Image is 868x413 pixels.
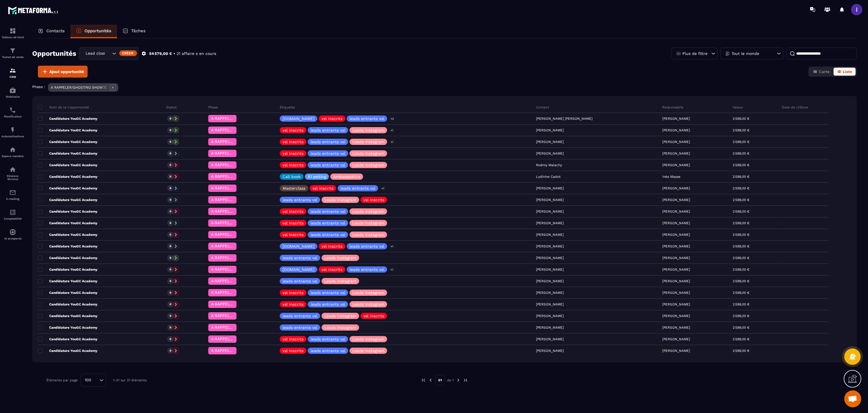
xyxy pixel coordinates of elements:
[662,140,690,144] p: [PERSON_NAME]
[1,185,24,205] a: emailemailE-mailing
[283,128,303,132] p: vsl inscrits
[280,105,295,110] p: Étiquette
[682,52,708,55] p: Plus de filtre
[733,314,749,318] p: 2 599,00 €
[733,117,749,121] p: 2 599,00 €
[38,256,97,260] p: Candidature YouGC Academy
[352,151,384,155] p: Leads Instagram
[733,105,743,110] p: Valeur
[283,140,303,144] p: vsl inscrits
[1,122,24,142] a: automationsautomationsAutomatisations
[447,378,454,382] p: de 1
[1,43,24,63] a: formationformationTunnel de vente
[38,105,89,110] p: Nom de la l'opportunité
[352,349,384,353] p: Leads Instagram
[733,209,749,213] p: 2 599,00 €
[38,337,97,341] p: Candidature YouGC Academy
[463,378,468,383] img: next
[113,378,147,382] p: 1-21 sur 21 éléments
[389,267,395,273] p: +1
[352,233,384,237] p: Leads Instagram
[8,5,59,15] img: logo
[662,233,690,237] p: [PERSON_NAME]
[1,237,24,240] p: IA prospects
[1,63,24,83] a: formationformationCRM
[208,105,218,110] p: Phase
[311,233,345,237] p: leads entrants vsl
[313,186,333,190] p: vsl inscrits
[170,268,171,271] p: 0
[1,55,24,59] p: Tunnel de vente
[38,174,97,179] p: Candidature YouGC Academy
[9,87,16,94] img: automations
[733,163,749,167] p: 2 599,00 €
[166,105,177,110] p: Statut
[662,244,690,248] p: [PERSON_NAME]
[733,175,749,179] p: 2 599,00 €
[170,256,171,260] p: 0
[211,116,275,121] span: A RAPPELER/GHOST/NO SHOW✖️
[662,279,690,283] p: [PERSON_NAME]
[662,128,690,132] p: [PERSON_NAME]
[324,256,356,260] p: Leads Instagram
[283,186,305,190] p: Masterclass
[1,162,24,185] a: social-networksocial-networkRéseaux Sociaux
[9,209,16,216] img: accountant
[311,221,345,225] p: leads entrants vsl
[149,51,172,56] p: 54 579,00 €
[834,68,856,76] button: Liste
[283,256,317,260] p: leads entrants vsl
[211,302,275,306] span: A RAPPELER/GHOST/NO SHOW✖️
[1,23,24,43] a: formationformationTableau de bord
[1,135,24,138] p: Automatisations
[173,51,175,56] p: •
[1,142,24,162] a: automationsautomationsEspace membre
[38,221,97,225] p: Candidature YouGC Academy
[363,314,384,318] p: vsl inscrits
[1,102,24,122] a: schedulerschedulerPlanificateur
[283,326,317,329] p: leads entrants vsl
[170,186,171,190] p: 0
[662,117,690,121] p: [PERSON_NAME]
[662,221,690,225] p: [PERSON_NAME]
[662,209,690,213] p: [PERSON_NAME]
[9,166,16,173] img: social-network
[38,209,97,214] p: Candidature YouGC Academy
[421,378,426,383] img: prev
[340,186,375,190] p: leads entrants vsl
[170,279,171,283] p: 0
[662,349,690,353] p: [PERSON_NAME]
[810,68,833,76] button: Carte
[352,140,384,144] p: Leads Instagram
[170,198,171,202] p: 0
[311,291,345,295] p: leads entrants vsl
[662,198,690,202] p: [PERSON_NAME]
[38,244,97,249] p: Candidature YouGC Academy
[211,162,275,167] span: A RAPPELER/GHOST/NO SHOW✖️
[32,85,45,89] p: Phase :
[350,244,384,248] p: leads entrants vsl
[662,337,690,341] p: [PERSON_NAME]
[105,50,111,57] input: Search for option
[170,163,171,167] p: 0
[170,128,171,132] p: 0
[662,256,690,260] p: [PERSON_NAME]
[283,279,317,283] p: leads entrants vsl
[84,50,105,57] span: Lead closing
[38,279,97,283] p: Candidature YouGC Academy
[324,198,356,202] p: Leads Instagram
[733,268,749,271] p: 2 599,00 €
[38,116,97,121] p: Candidature YouGC Academy
[283,291,303,295] p: vsl inscrits
[311,151,345,155] p: leads entrants vsl
[283,221,303,225] p: vsl inscrits
[283,244,314,248] p: [DOMAIN_NAME]
[9,47,16,54] img: formation
[389,116,396,122] p: +2
[782,105,808,110] p: Date de clôture
[389,139,395,145] p: +1
[311,128,345,132] p: leads entrants vsl
[352,221,384,225] p: Leads Instagram
[84,28,111,33] p: Opportunités
[1,155,24,158] p: Espace membre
